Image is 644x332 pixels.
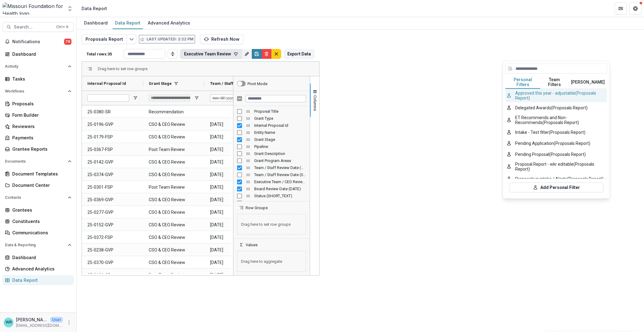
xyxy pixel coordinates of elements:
span: 25-0380-SR [87,106,138,118]
span: [DATE] [210,244,260,256]
span: Recommendation [149,106,199,118]
a: Data Report [113,17,143,29]
a: Payments [2,133,74,143]
button: Pending Application (Proposals Report) [505,138,607,149]
button: Edit selected report [127,34,136,44]
input: Internal Proposal Id Filter Input [87,94,129,102]
span: Documents [5,159,65,164]
span: 25-0372-FSP [87,231,138,244]
div: Constituents [12,218,69,224]
div: Entity Name Column [233,129,310,136]
input: Filter Columns Input [246,95,306,102]
button: [PERSON_NAME] [569,76,607,89]
button: Intake - Test filter (Proposals Report) [505,127,607,138]
span: Workflows [5,89,65,93]
button: Partners [615,2,627,15]
button: Delete [262,49,271,59]
a: Advanced Analytics [145,17,193,29]
span: CSO & CEO Review [149,256,199,269]
div: Data Report [12,277,69,283]
span: Row Groups [246,206,268,210]
span: [DATE] [210,181,260,194]
span: [DATE] [210,269,260,281]
div: Form Builder [12,112,69,118]
button: Get Help [629,2,642,15]
button: Open Filter Menu [194,96,199,100]
button: Notifications76 [2,37,74,47]
span: Internal Proposal Id [254,123,306,128]
span: Status (SHORT_TEXT) [254,194,306,198]
div: Ctrl + K [55,24,70,30]
span: Team / Staff Review Date (SHORT_TEXT) [254,172,306,177]
div: Grantees [12,207,69,213]
span: [DATE] [210,156,260,168]
a: Grantee Reports [2,144,74,154]
div: Document Center [12,182,69,188]
a: Document Templates [2,169,74,179]
div: Dashboard [12,51,69,57]
div: Data Report [113,18,143,27]
span: CSO & CEO Review [149,131,199,143]
button: Toggle auto height [168,49,178,59]
div: Reference Number (SHORT_TEXT) Column [233,199,310,206]
a: Dashboard [82,17,110,29]
button: Delegated Awards (Proposals Report) [505,102,607,113]
div: Grant Type Column [233,115,310,122]
span: [DATE] [210,118,260,131]
span: Post Team Review [149,181,199,194]
span: Drag here to set row groups [237,214,306,235]
span: [DATE] [210,206,260,219]
a: Dashboard [2,252,74,262]
button: Save [252,49,262,59]
span: Contacts [5,195,65,200]
p: [PERSON_NAME] [16,316,48,323]
span: [DATE] [210,194,260,206]
a: Tasks [2,74,74,84]
div: Values [233,247,310,275]
span: CSO & CEO Review [149,244,199,256]
button: Open Data & Reporting [2,240,74,250]
span: 25-0196-GVP [87,118,138,131]
span: CSO & CEO Review [149,219,199,231]
span: 25-0152-GVP [87,219,138,231]
div: Status (SHORT_TEXT) Column [233,192,310,199]
a: Reviewers [2,121,74,131]
div: Grant Stage Column [233,136,310,143]
span: Internal Proposal Id [87,81,126,86]
button: Proposals Report [82,34,127,44]
span: Post Team Review [149,269,199,281]
div: Internal Proposal Id Column [233,122,310,129]
button: Rename [242,49,252,59]
span: Board Review Date (DATE) [254,187,306,191]
span: 76 [64,39,71,45]
div: Document Templates [12,171,69,177]
button: Add Personal Filter [509,183,604,192]
div: Dashboard [12,254,69,261]
div: Executive Team / CEO Review Date (DATE) Column [233,178,310,185]
div: Proposal Title Column [233,108,310,115]
button: Proposal Report - wkr editable (Proposals Report) [505,160,607,173]
span: [DATE] [210,143,260,156]
span: CSO & CEO Review [149,118,199,131]
a: Grantees [2,205,74,215]
span: Post Team Review [149,143,199,156]
div: Grant Description Column [233,150,310,157]
div: Wendy Rohrbach [6,320,12,324]
span: 25-0142-GVP [87,156,138,168]
p: User [50,317,63,323]
span: 25-0370-GVP [87,256,138,269]
span: Columns [313,95,317,111]
div: Advanced Analytics [145,18,193,27]
span: Search... [14,25,52,30]
span: Notifications [12,39,64,44]
span: Executive Team / CEO Review Date (DATE) [254,179,306,184]
a: Data Report [2,275,74,285]
a: Constituents [2,216,74,226]
button: ET Recommends and Non-Recommends (Proposals Report) [505,113,607,127]
p: [EMAIL_ADDRESS][DOMAIN_NAME] [16,323,63,328]
p: Total rows: 35 [86,52,121,56]
button: Executive Team Review [180,49,242,59]
button: Refresh Now [200,34,243,44]
span: Team / Staff Review Date (DATE) [210,81,255,86]
span: [DATE] [210,256,260,269]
